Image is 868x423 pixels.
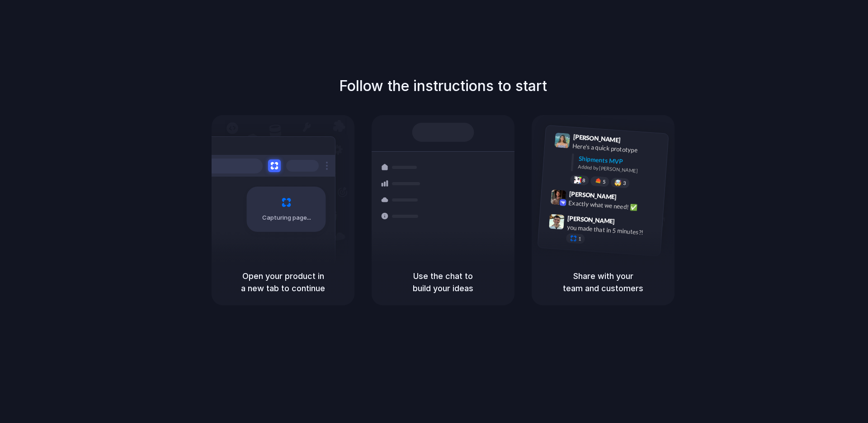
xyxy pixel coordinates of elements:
[382,270,504,294] h5: Use the chat to build your ideas
[542,270,664,294] h5: Share with your team and customers
[578,154,662,169] div: Shipments MVP
[619,193,638,204] span: 9:42 AM
[572,141,663,157] div: Here's a quick prototype
[618,217,636,228] span: 9:47 AM
[567,213,615,226] span: [PERSON_NAME]
[262,213,312,222] span: Capturing page
[578,236,581,241] span: 1
[614,179,622,186] div: 🤯
[582,178,585,183] span: 8
[569,189,617,202] span: [PERSON_NAME]
[623,136,642,147] span: 9:41 AM
[578,163,661,176] div: Added by [PERSON_NAME]
[339,75,547,97] h1: Follow the instructions to start
[623,181,626,186] span: 3
[566,223,657,238] div: you made that in 5 minutes?!
[603,179,606,184] span: 5
[222,270,344,294] h5: Open your product in a new tab to continue
[573,132,621,145] span: [PERSON_NAME]
[568,198,659,214] div: Exactly what we need! ✅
